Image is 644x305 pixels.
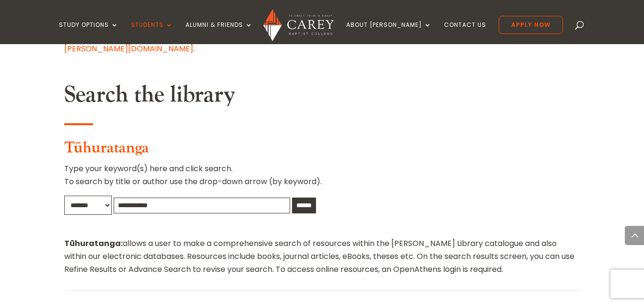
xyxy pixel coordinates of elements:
[263,9,334,41] img: Carey Baptist College
[186,22,253,44] a: Alumni & Friends
[64,162,579,196] p: Type your keyword(s) here and click search. To search by title or author use the drop-down arrow ...
[59,22,118,44] a: Study Options
[131,22,173,44] a: Students
[346,22,432,44] a: About [PERSON_NAME]
[64,81,579,114] h2: Search the library
[499,16,563,34] a: Apply Now
[64,238,123,249] strong: Tūhuratanga:
[64,237,579,276] p: allows a user to make a comprehensive search of resources within the [PERSON_NAME] Library catalo...
[444,22,486,44] a: Contact Us
[64,139,579,162] h3: Tūhuratanga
